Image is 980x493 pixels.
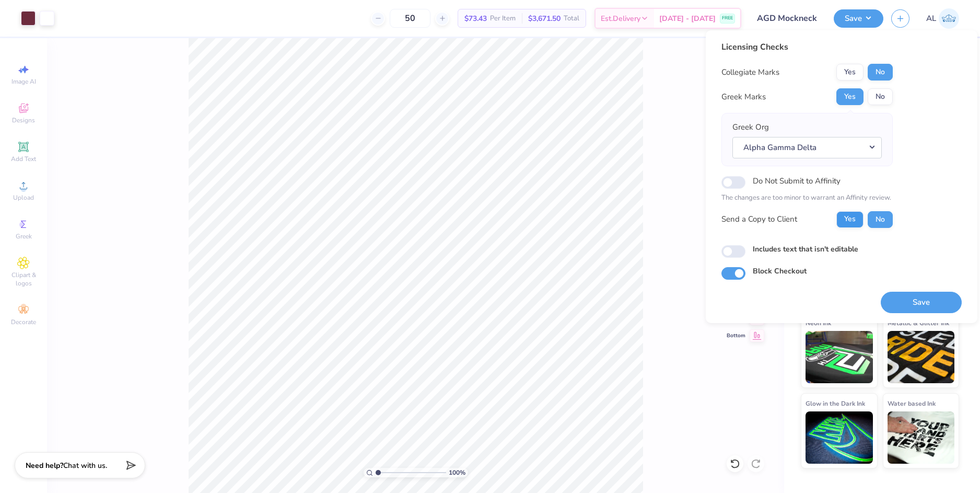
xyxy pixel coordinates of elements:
span: Upload [13,193,34,202]
input: – – [390,9,430,28]
span: AL [926,13,936,25]
div: Send a Copy to Client [721,213,797,225]
span: 100 % [449,468,465,477]
button: Save [881,292,962,313]
span: Total [564,13,579,24]
a: AL [926,8,959,29]
span: Add Text [11,155,36,163]
button: Alpha Gamma Delta [732,137,882,158]
p: The changes are too minor to warrant an Affinity review. [721,193,893,203]
label: Includes text that isn't editable [753,244,858,255]
input: Untitled Design [749,8,826,29]
button: No [868,211,893,228]
button: No [868,88,893,105]
div: Collegiate Marks [721,66,779,78]
span: Est. Delivery [601,13,640,24]
span: Per Item [490,13,516,24]
img: Alyzza Lydia Mae Sobrino [939,8,959,29]
span: Glow in the Dark Ink [806,398,865,409]
label: Do Not Submit to Affinity [753,174,841,188]
div: Greek Marks [721,91,766,103]
button: Yes [836,64,864,81]
span: Water based Ink [888,398,936,409]
label: Greek Org [732,121,769,133]
span: Greek [16,232,32,240]
span: Bottom [727,332,745,339]
span: Decorate [11,318,36,326]
img: Metallic & Glitter Ink [888,331,955,383]
span: $73.43 [464,13,487,24]
img: Glow in the Dark Ink [806,411,873,464]
button: Save [834,9,883,28]
span: Designs [12,116,35,124]
img: Neon Ink [806,331,873,383]
span: Chat with us. [63,461,107,471]
strong: Need help? [26,461,63,471]
button: Yes [836,211,864,228]
span: FREE [722,15,733,22]
span: Image AI [11,77,36,86]
label: Block Checkout [753,266,807,277]
span: [DATE] - [DATE] [659,13,716,24]
button: Yes [836,88,864,105]
div: Licensing Checks [721,41,893,53]
button: No [868,64,893,81]
span: Clipart & logos [5,271,42,288]
span: $3,671.50 [528,13,561,24]
img: Water based Ink [888,411,955,464]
